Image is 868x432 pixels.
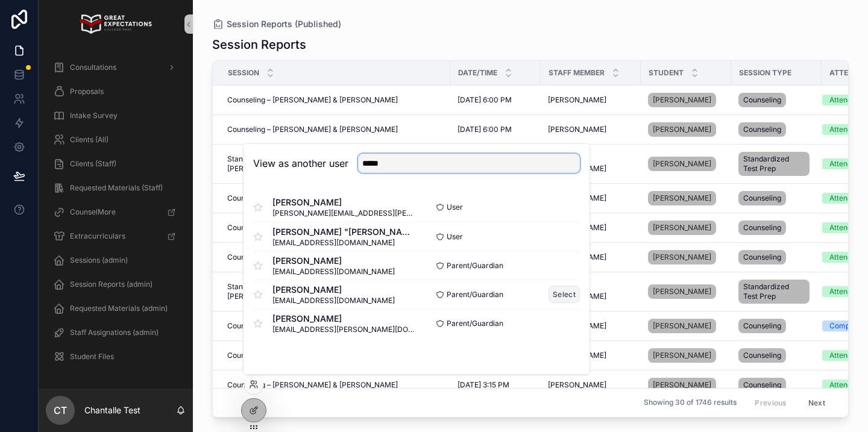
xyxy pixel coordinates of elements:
[212,36,306,53] h1: Session Reports
[227,282,443,301] a: Standardized Test Prep – [US_STATE][PERSON_NAME] & [PERSON_NAME]
[227,193,443,203] a: Counseling – [PERSON_NAME] & [PERSON_NAME]
[549,68,605,78] span: Staff Member
[743,380,781,390] span: Counseling
[738,316,814,336] a: Counseling
[447,319,503,328] span: Parent/Guardian
[829,350,860,361] div: Attended
[648,378,716,392] a: [PERSON_NAME]
[227,125,398,134] span: Counseling – [PERSON_NAME] & [PERSON_NAME]
[447,232,463,242] span: User
[648,346,724,365] a: [PERSON_NAME]
[649,68,684,78] span: Student
[272,238,417,248] span: [EMAIL_ADDRESS][DOMAIN_NAME]
[829,252,860,263] div: Attended
[227,223,398,233] span: Counseling – [PERSON_NAME] & [PERSON_NAME]
[447,202,463,212] span: User
[70,183,163,193] span: Requested Materials (Staff)
[548,380,634,390] a: [PERSON_NAME]
[458,380,533,390] a: [DATE] 3:15 PM
[548,125,606,134] span: [PERSON_NAME]
[458,68,497,78] span: Date/Time
[227,95,398,105] span: Counseling – [PERSON_NAME] & [PERSON_NAME]
[227,351,443,360] a: Counseling – [PERSON_NAME] & [PERSON_NAME]
[458,95,533,105] a: [DATE] 6:00 PM
[548,154,634,174] span: [US_STATE][PERSON_NAME]
[46,177,186,199] a: Requested Materials (Staff)
[227,125,443,134] a: Counseling – [PERSON_NAME] & [PERSON_NAME]
[648,348,716,363] a: [PERSON_NAME]
[738,189,814,208] a: Counseling
[743,154,805,174] span: Standardized Test Prep
[227,380,443,390] a: Counseling – [PERSON_NAME] & [PERSON_NAME]
[648,319,716,333] a: [PERSON_NAME]
[738,248,814,267] a: Counseling
[458,125,533,134] a: [DATE] 6:00 PM
[70,111,118,121] span: Intake Survey
[738,277,814,306] a: Standardized Test Prep
[653,193,711,203] span: [PERSON_NAME]
[829,95,860,105] div: Attended
[829,286,860,297] div: Attended
[70,159,116,169] span: Clients (Staff)
[272,255,395,267] span: [PERSON_NAME]
[46,346,186,368] a: Student Files
[548,282,634,301] a: [US_STATE][PERSON_NAME]
[227,193,398,203] span: Counseling – [PERSON_NAME] & [PERSON_NAME]
[227,321,398,331] span: Counseling – [PERSON_NAME] & [PERSON_NAME]
[548,321,634,331] a: [PERSON_NAME]
[70,135,108,145] span: Clients (All)
[648,189,724,208] a: [PERSON_NAME]
[648,154,724,174] a: [PERSON_NAME]
[648,122,716,137] a: [PERSON_NAME]
[548,380,606,390] span: [PERSON_NAME]
[743,282,805,301] span: Standardized Test Prep
[548,95,634,105] a: [PERSON_NAME]
[653,95,711,105] span: [PERSON_NAME]
[212,18,341,30] a: Session Reports (Published)
[272,325,417,334] span: [EMAIL_ADDRESS][PERSON_NAME][DOMAIN_NAME]
[227,351,398,360] span: Counseling – [PERSON_NAME] & [PERSON_NAME]
[46,153,186,175] a: Clients (Staff)
[829,321,858,331] div: Comped
[227,252,398,262] span: Counseling – [PERSON_NAME] & [PERSON_NAME]
[272,196,417,208] span: [PERSON_NAME]
[548,125,634,134] a: [PERSON_NAME]
[738,375,814,395] a: Counseling
[46,322,186,343] a: Staff Assignations (admin)
[548,95,606,105] span: [PERSON_NAME]
[648,191,716,205] a: [PERSON_NAME]
[272,284,395,296] span: [PERSON_NAME]
[272,226,417,238] span: [PERSON_NAME] "[PERSON_NAME]" [PERSON_NAME]
[447,290,503,299] span: Parent/Guardian
[653,287,711,296] span: [PERSON_NAME]
[648,90,724,110] a: [PERSON_NAME]
[738,149,814,178] a: Standardized Test Prep
[653,159,711,169] span: [PERSON_NAME]
[54,403,67,418] span: CT
[46,81,186,102] a: Proposals
[70,255,128,265] span: Sessions (admin)
[648,221,716,235] a: [PERSON_NAME]
[253,156,348,171] h2: View as another user
[70,352,114,362] span: Student Files
[46,298,186,319] a: Requested Materials (admin)
[548,223,634,233] a: [PERSON_NAME]
[549,286,580,303] button: Select
[743,351,781,360] span: Counseling
[272,208,417,218] span: [PERSON_NAME][EMAIL_ADDRESS][PERSON_NAME][DOMAIN_NAME]
[227,154,443,174] a: Standardized Test Prep – [US_STATE][PERSON_NAME] & [PERSON_NAME]
[800,393,834,412] button: Next
[272,313,417,325] span: [PERSON_NAME]
[228,68,259,78] span: Session
[227,223,443,233] a: Counseling – [PERSON_NAME] & [PERSON_NAME]
[70,231,125,241] span: Extracurriculars
[829,380,860,390] div: Attended
[738,346,814,365] a: Counseling
[80,14,151,34] img: App logo
[648,282,724,301] a: [PERSON_NAME]
[829,158,860,169] div: Attended
[227,18,341,30] span: Session Reports (Published)
[743,95,781,105] span: Counseling
[227,380,398,390] span: Counseling – [PERSON_NAME] & [PERSON_NAME]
